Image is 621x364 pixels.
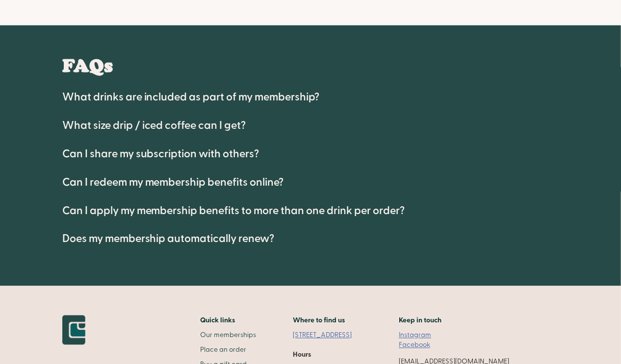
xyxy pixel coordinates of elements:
[200,345,256,355] a: Place an order
[62,176,284,188] h4: Can I redeem my membership benefits online?
[293,350,311,360] h5: Hours
[293,315,345,326] h5: Where to find us
[200,331,256,340] a: Our memberships
[200,315,256,326] h2: Quick links
[62,148,259,160] h4: Can I share my subscription with others?
[62,233,275,245] h4: Does my membership automatically renew?
[399,331,431,340] a: Instagram
[62,120,246,131] h4: What size drip / iced coffee can I get?
[399,340,430,350] a: Facebook
[62,205,405,217] h4: Can I apply my membership benefits to more than one drink per order?
[62,55,113,76] h1: FAQs
[399,315,441,326] h5: Keep in touch
[62,91,320,103] h4: What drinks are included as part of my membership?
[293,331,362,340] a: [STREET_ADDRESS]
